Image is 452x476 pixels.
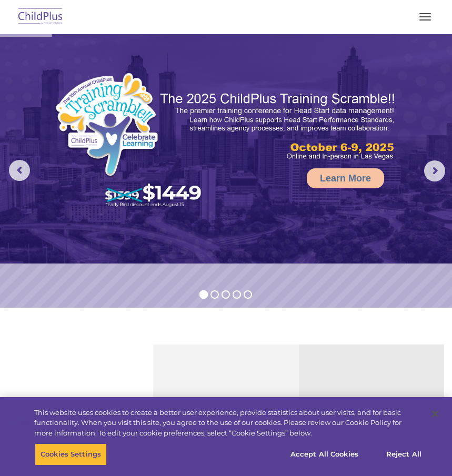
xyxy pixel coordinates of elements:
button: Accept All Cookies [285,443,364,465]
div: This website uses cookies to create a better user experience, provide statistics about user visit... [34,408,421,439]
button: Reject All [371,443,437,465]
img: ChildPlus by Procare Solutions [16,5,65,29]
button: Cookies Settings [35,443,107,465]
button: Close [424,402,447,426]
a: Learn More [307,168,384,188]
